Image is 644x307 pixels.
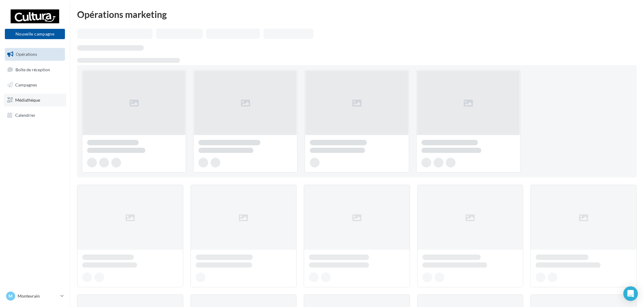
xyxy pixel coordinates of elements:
span: Opérations [16,52,37,57]
span: M [9,293,13,299]
a: M Montevrain [5,290,65,302]
a: Calendrier [4,109,66,122]
p: Montevrain [18,293,58,299]
a: Médiathèque [4,94,66,106]
span: Calendrier [15,112,36,117]
span: Médiathèque [15,97,40,103]
a: Opérations [4,48,66,61]
span: Boîte de réception [15,67,50,72]
a: Boîte de réception [4,63,66,76]
a: Campagnes [4,79,66,91]
div: Open Intercom Messenger [623,286,638,301]
button: Nouvelle campagne [5,29,65,39]
div: Opérations marketing [77,10,637,19]
span: Campagnes [15,82,37,87]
